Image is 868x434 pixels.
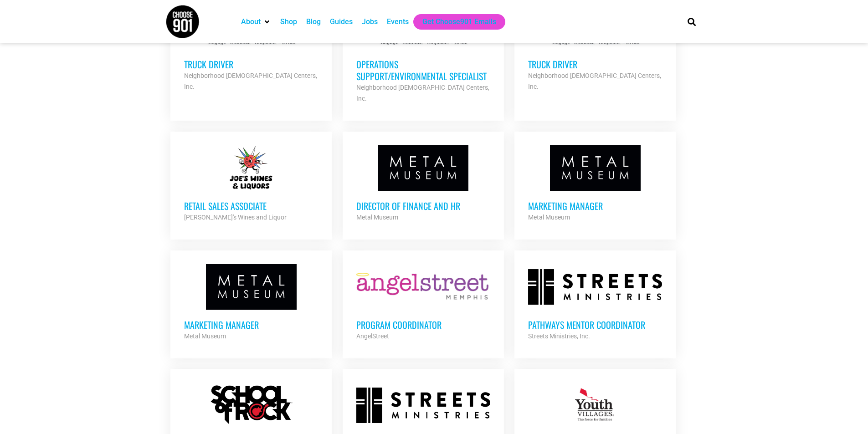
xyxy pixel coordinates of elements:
[356,200,490,212] h3: Director of Finance and HR
[356,58,490,82] h3: Operations Support/Environmental Specialist
[184,332,226,340] strong: Metal Museum
[514,250,676,355] a: Pathways Mentor Coordinator Streets Ministries, Inc.
[684,14,699,29] div: Search
[356,332,389,340] strong: AngelStreet
[422,16,496,27] a: Get Choose901 Emails
[184,200,318,212] h3: Retail Sales Associate
[184,214,287,221] strong: [PERSON_NAME]'s Wines and Liquor
[343,250,504,355] a: Program Coordinator AngelStreet
[280,16,297,27] a: Shop
[170,250,332,355] a: Marketing Manager Metal Museum
[387,16,409,27] a: Events
[356,214,398,221] strong: Metal Museum
[528,214,570,221] strong: Metal Museum
[356,84,489,102] strong: Neighborhood [DEMOGRAPHIC_DATA] Centers, Inc.
[236,14,672,30] nav: Main nav
[236,14,276,30] div: About
[528,319,662,331] h3: Pathways Mentor Coordinator
[306,16,321,27] a: Blog
[241,16,261,27] a: About
[362,16,378,27] a: Jobs
[184,72,317,90] strong: Neighborhood [DEMOGRAPHIC_DATA] Centers, Inc.
[514,132,676,236] a: Marketing Manager Metal Museum
[528,72,661,90] strong: Neighborhood [DEMOGRAPHIC_DATA] Centers, Inc.
[356,319,490,331] h3: Program Coordinator
[170,132,332,236] a: Retail Sales Associate [PERSON_NAME]'s Wines and Liquor
[184,58,318,70] h3: Truck Driver
[330,16,353,27] a: Guides
[528,58,662,70] h3: Truck Driver
[184,319,318,331] h3: Marketing Manager
[528,332,590,340] strong: Streets Ministries, Inc.
[528,200,662,212] h3: Marketing Manager
[343,132,504,236] a: Director of Finance and HR Metal Museum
